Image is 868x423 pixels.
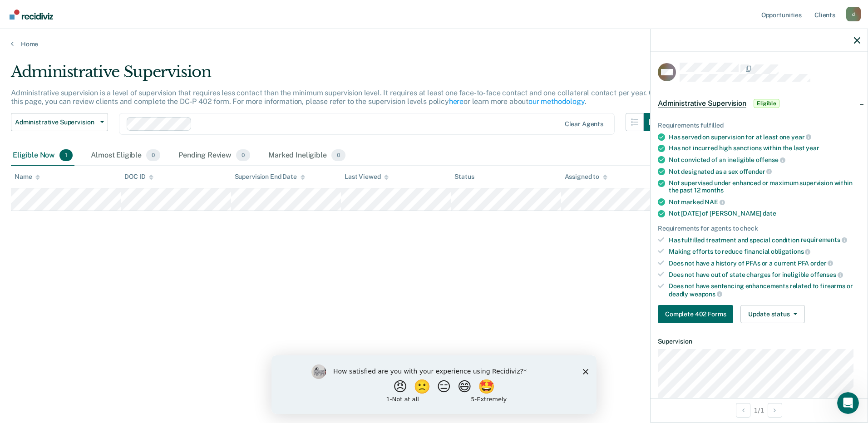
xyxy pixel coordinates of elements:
div: Assigned to [565,173,607,181]
span: 0 [331,149,345,161]
img: Recidiviz [10,10,53,20]
button: Profile dropdown button [846,7,861,21]
span: obligations [771,248,810,255]
p: Administrative supervision is a level of supervision that requires less contact than the minimum ... [11,89,658,106]
button: Next Opportunity [768,403,782,418]
span: year [806,144,819,152]
div: Eligible Now [11,146,74,166]
div: Administrative SupervisionEligible [651,89,868,118]
div: Does not have out of state charges for ineligible [669,271,860,279]
iframe: Intercom live chat [837,392,859,414]
span: 0 [236,149,250,161]
span: 1 [59,149,73,161]
a: Navigate to form link [658,305,737,323]
span: offense [756,156,785,163]
div: Name [15,173,40,181]
span: weapons [690,290,722,298]
div: Status [454,173,474,181]
span: Administrative Supervision [15,118,97,126]
div: Making efforts to reduce financial [669,247,860,256]
span: 0 [146,149,160,161]
span: offenses [810,271,843,278]
div: Not supervised under enhanced or maximum supervision within the past 12 [669,179,860,195]
div: Pending Review [177,146,252,166]
div: Not marked [669,198,860,206]
div: Not designated as a sex [669,167,860,176]
span: requirements [801,236,847,243]
div: Has not incurred high sanctions within the last [669,144,860,152]
button: Update status [740,305,804,323]
span: months [701,187,723,194]
a: here [449,97,464,106]
div: Does not have a history of PFAs or a current PFA order [669,259,860,267]
span: NAE [705,198,725,206]
a: Home [11,40,857,48]
iframe: Survey by Kim from Recidiviz [271,355,597,414]
button: Previous Opportunity [736,403,750,418]
div: 1 / 1 [651,398,868,422]
div: Administrative Supervision [11,63,662,89]
div: Supervision End Date [235,173,305,181]
dt: Supervision [658,338,860,345]
div: Not [DATE] of [PERSON_NAME] [669,210,860,217]
div: Not convicted of an ineligible [669,156,860,164]
div: Clear agents [565,120,603,128]
div: Almost Eligible [89,146,162,166]
div: Does not have sentencing enhancements related to firearms or deadly [669,282,860,298]
span: year [791,133,811,141]
div: Last Viewed [345,173,389,181]
div: d [846,7,861,21]
div: Requirements for agents to check [658,225,860,232]
div: Requirements fulfilled [658,122,860,129]
span: date [763,210,776,217]
span: offender [740,168,772,175]
div: Marked Ineligible [266,146,347,166]
div: DOC ID [124,173,153,181]
div: Has served on supervision for at least one [669,133,860,141]
div: Has fulfilled treatment and special condition [669,236,860,244]
a: our methodology [528,97,585,106]
span: Eligible [754,99,779,108]
button: Complete 402 Forms [658,305,733,323]
span: Administrative Supervision [658,99,746,108]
